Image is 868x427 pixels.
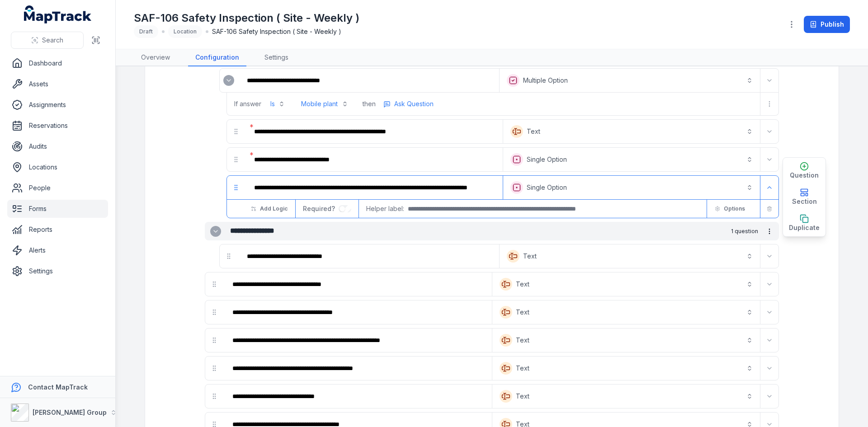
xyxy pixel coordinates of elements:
[494,386,758,406] button: Text
[225,386,490,406] div: :r112:-form-item-label
[245,201,293,216] button: Add Logic
[7,262,108,280] a: Settings
[205,303,223,321] div: drag
[792,197,817,206] span: Section
[501,246,758,266] button: Text
[220,247,238,265] div: drag
[783,210,826,236] button: Duplicate
[257,49,296,66] a: Settings
[505,122,758,141] button: Text
[762,361,777,375] button: Expand
[227,178,245,197] div: drag
[505,150,758,169] button: Single Option
[7,241,108,259] a: Alerts
[205,275,223,293] div: drag
[260,205,288,212] span: Add Logic
[211,281,218,288] svg: drag
[7,96,108,114] a: Assignments
[7,75,108,93] a: Assets
[247,178,501,197] div: :r17i:-form-item-label
[724,205,745,212] span: Options
[211,365,218,372] svg: drag
[762,277,777,291] button: Expand
[232,184,240,191] svg: drag
[225,358,490,378] div: :r10s:-form-item-label
[7,221,108,239] a: Reports
[240,246,497,266] div: :r104:-form-item-label
[7,117,108,135] a: Reservations
[494,274,758,294] button: Text
[42,36,63,45] span: Search
[247,150,501,169] div: :r16p:-form-item-label
[247,122,501,141] div: :r16h:-form-item-label
[783,184,826,210] button: Section
[7,137,108,155] a: Audits
[762,180,777,195] button: Expand
[210,226,221,237] button: Expand
[211,393,218,400] svg: drag
[762,124,777,139] button: Expand
[223,75,234,86] button: Expand
[339,205,351,212] input: :r1cg:-form-item-label
[762,389,777,404] button: Expand
[24,5,92,23] a: MapTrack
[7,54,108,72] a: Dashboard
[804,16,850,33] button: Publish
[205,387,223,405] div: drag
[789,223,820,232] span: Duplicate
[234,99,261,108] span: If answer
[762,333,777,347] button: Expand
[394,99,434,108] span: Ask Question
[225,302,490,322] div: :r10g:-form-item-label
[7,200,108,218] a: Forms
[227,150,245,169] div: drag
[205,359,223,377] div: drag
[205,331,223,349] div: drag
[211,337,218,344] svg: drag
[783,158,826,184] button: Question
[220,71,238,89] div: :r15v:-form-item-label
[11,32,84,49] button: Search
[168,25,202,38] div: Location
[232,156,240,163] svg: drag
[225,253,232,260] svg: drag
[227,122,245,141] div: drag
[505,178,758,197] button: Single Option
[762,152,777,167] button: Expand
[7,158,108,176] a: Locations
[303,205,339,212] span: Required?
[762,224,777,239] button: more-detail
[33,408,107,416] strong: [PERSON_NAME] Group
[212,27,341,36] span: SAF-106 Safety Inspection ( Site - Weekly )
[134,11,359,25] h1: SAF-106 Safety Inspection ( Site - Weekly )
[762,249,777,263] button: Expand
[501,70,758,90] button: Multiple Option
[28,383,88,391] strong: Contact MapTrack
[709,201,751,216] button: Options
[296,96,354,112] button: Mobile plant
[240,70,497,90] div: :r153:-form-item-label
[494,358,758,378] button: Text
[232,128,240,135] svg: drag
[188,49,246,66] a: Configuration
[225,274,490,294] div: :r10a:-form-item-label
[762,73,777,88] button: Expand
[265,96,290,112] button: Is
[363,99,376,108] span: then
[790,171,819,180] span: Question
[7,179,108,197] a: People
[379,97,438,111] button: more-detail
[134,25,158,38] div: Draft
[494,302,758,322] button: Text
[211,309,218,316] svg: drag
[366,204,404,213] span: Helper label:
[731,228,758,235] span: 1 question
[134,49,177,66] a: Overview
[494,330,758,350] button: Text
[225,330,490,350] div: :r10m:-form-item-label
[762,97,777,111] button: more-detail
[762,305,777,319] button: Expand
